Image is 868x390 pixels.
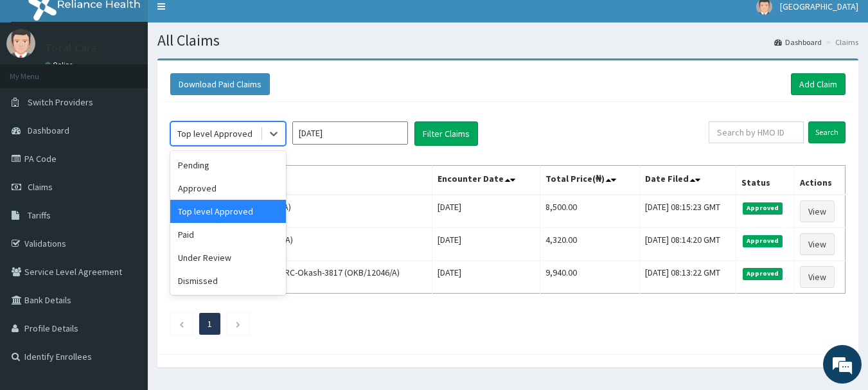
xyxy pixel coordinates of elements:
td: [DATE] [432,228,540,261]
a: Next page [235,318,241,330]
a: Previous page [179,318,184,330]
input: Search by HMO ID [709,121,804,143]
span: Dashboard [28,125,69,136]
a: Dashboard [774,37,822,48]
a: View [800,200,835,222]
img: d_794563401_company_1708531726252_794563401 [24,64,52,96]
a: View [800,233,835,255]
img: User Image [6,29,35,58]
div: Under Review [170,246,286,269]
a: Add Claim [791,73,846,95]
td: [DATE] [432,195,540,228]
td: 9,940.00 [540,261,639,294]
div: Top level Approved [170,200,286,223]
span: Approved [743,202,783,214]
div: Dismissed [170,269,286,292]
a: View [800,266,835,288]
div: Paid [170,223,286,246]
span: Tariffs [28,209,51,221]
li: Claims [823,37,858,48]
span: We're online! [75,114,177,244]
p: Total Care [45,42,97,54]
span: Approved [743,235,783,247]
td: [DATE] 08:14:20 GMT [640,228,736,261]
th: Total Price(₦) [540,166,639,195]
th: Actions [794,166,845,195]
input: Search [808,121,846,143]
th: Status [736,166,794,195]
div: Top level Approved [177,127,252,140]
a: Page 1 is your current page [208,318,212,330]
th: Name [171,166,432,195]
div: Minimize live chat window [211,6,242,37]
span: [GEOGRAPHIC_DATA] [780,1,858,12]
textarea: Type your message and hit 'Enter' [6,256,245,301]
button: Filter Claims [414,121,478,146]
td: 8,500.00 [540,195,639,228]
span: Approved [743,268,783,279]
input: Select Month and Year [292,121,408,145]
td: ADEDIRAN [PERSON_NAME] BRC-Okash-3817 (OKB/12046/A) [171,261,432,294]
td: [PERSON_NAME] (ICH/10005/A) [171,195,432,228]
td: [DATE] 08:15:23 GMT [640,195,736,228]
div: Pending [170,154,286,177]
div: Approved [170,177,286,200]
div: Chat with us now [67,72,216,89]
td: 4,320.00 [540,228,639,261]
td: [DATE] 08:13:22 GMT [640,261,736,294]
span: Claims [28,181,53,193]
h1: All Claims [157,32,858,49]
span: Switch Providers [28,96,93,108]
th: Date Filed [640,166,736,195]
td: [PERSON_NAME] (CHL/11204/A) [171,228,432,261]
th: Encounter Date [432,166,540,195]
a: Online [45,60,76,69]
td: [DATE] [432,261,540,294]
button: Download Paid Claims [170,73,270,95]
